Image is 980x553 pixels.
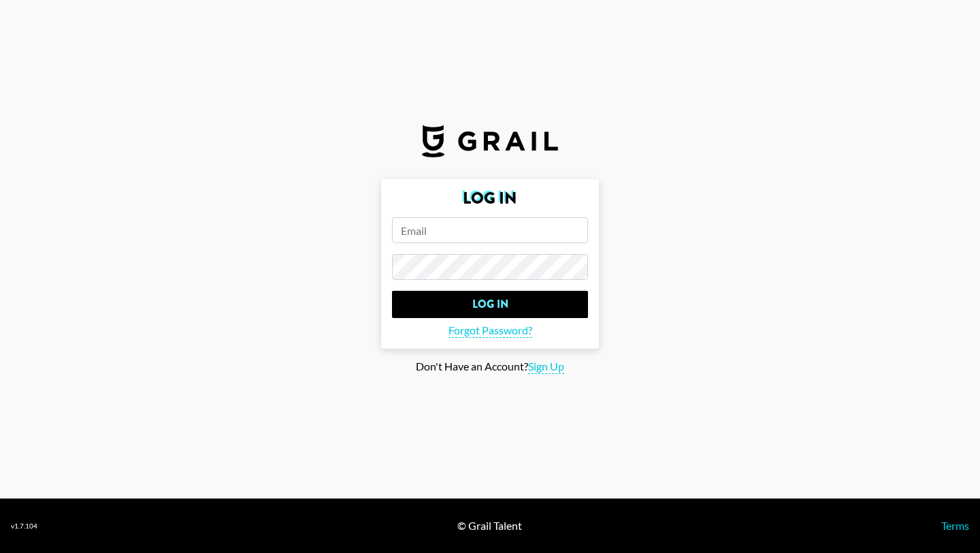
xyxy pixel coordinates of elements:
[941,519,969,532] a: Terms
[11,522,37,531] div: v 1.7.104
[11,360,969,374] div: Don't Have an Account?
[422,125,558,157] img: Grail Talent Logo
[528,360,564,374] span: Sign Up
[448,323,532,338] span: Forgot Password?
[457,519,522,533] div: © Grail Talent
[392,190,588,206] h2: Log In
[392,217,588,243] input: Email
[392,291,588,318] input: Log In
